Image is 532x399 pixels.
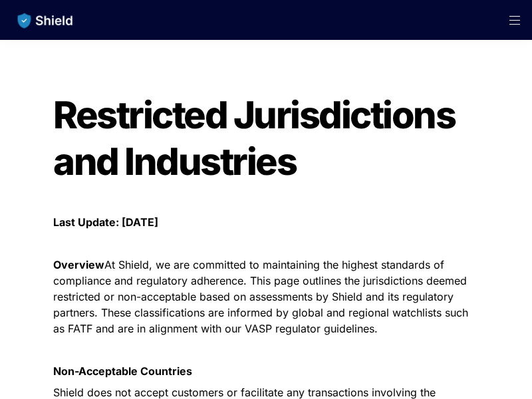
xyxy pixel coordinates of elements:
[53,215,158,229] strong: Last Update: [DATE]
[53,258,471,335] span: At Shield, we are committed to maintaining the highest standards of compliance and regulatory adh...
[53,364,192,378] strong: Non-Acceptable Countries
[53,258,104,271] strong: Overview
[53,92,462,184] span: Restricted Jurisdictions and Industries
[11,7,80,35] img: website logo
